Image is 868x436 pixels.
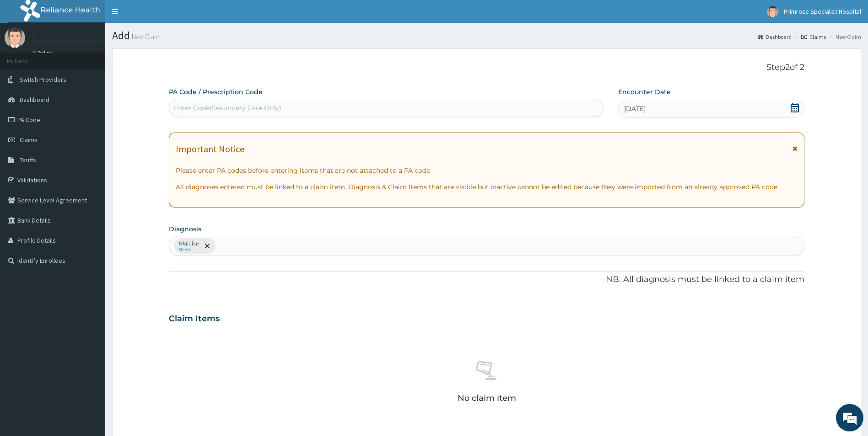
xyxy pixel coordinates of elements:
[176,166,798,175] p: Please enter PA codes before entering items that are not attached to a PA code
[767,6,778,17] img: User Image
[169,63,805,73] p: Step 2 of 2
[176,144,244,154] h1: Important Notice
[458,393,516,403] p: No claim item
[32,50,54,56] a: Online
[130,33,161,40] small: New Claim
[176,182,798,191] p: All diagnoses entered must be linked to a claim item. Diagnosis & Claim Items that are visible bu...
[758,33,792,41] a: Dashboard
[169,274,805,286] p: NB: All diagnosis must be linked to a claim item
[20,96,49,104] span: Dashboard
[624,104,646,113] span: [DATE]
[169,314,220,324] h3: Claim Items
[20,136,38,144] span: Claims
[179,247,199,252] small: Query
[179,240,199,247] p: Malaise
[32,37,132,45] p: Primrose Specialist Hospital
[169,224,201,234] label: Diagnosis
[174,103,281,112] div: Enter Code(Secondary Care Only)
[20,75,66,84] span: Switch Providers
[169,87,263,96] label: PA Code / Prescription Code
[801,33,826,41] a: Claims
[112,30,861,42] h1: Add
[618,87,671,96] label: Encounter Date
[784,7,861,16] span: Primrose Specialist Hospital
[203,242,211,250] span: remove selection option
[20,156,36,164] span: Tariffs
[5,27,25,48] img: User Image
[827,33,861,41] li: New Claim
